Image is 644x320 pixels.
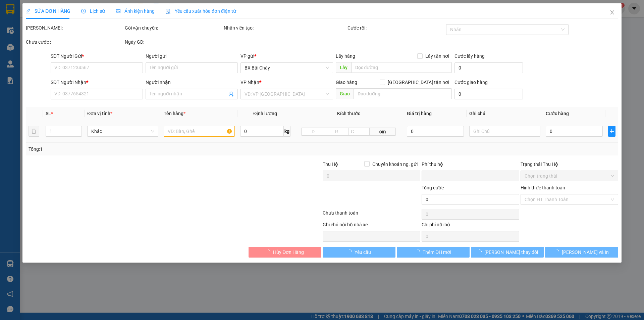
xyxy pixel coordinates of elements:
span: [GEOGRAPHIC_DATA] tận nơi [385,79,452,86]
span: Định lượng [253,111,277,116]
label: Cước lấy hàng [454,53,485,59]
span: BX Bãi Cháy [245,63,329,73]
div: Chi phí nội bộ [422,221,519,231]
span: Giao [336,88,354,99]
span: close [609,10,615,15]
span: Chuyển khoản ng. gửi [370,161,420,168]
span: Cước hàng [546,111,569,116]
span: Đơn vị tính [88,111,113,116]
img: icon [165,9,171,14]
div: Ghi chú nội bộ nhà xe [323,221,420,231]
div: Chưa cước : [26,38,123,46]
input: Dọc đường [351,62,452,73]
span: Tổng cước [422,185,444,190]
button: [PERSON_NAME] và In [545,247,618,258]
span: Tên hàng [164,111,185,116]
span: [PERSON_NAME] thay đổi [484,248,538,256]
span: Hủy Đơn Hàng [273,248,304,256]
div: SĐT Người Gửi [51,52,143,60]
input: Cước giao hàng [454,89,523,99]
button: Thêm ĐH mới [397,247,470,258]
div: Tổng: 1 [29,145,249,153]
div: Người gửi [146,52,238,60]
input: R [325,128,348,136]
button: Yêu cầu [323,247,395,258]
input: D [302,128,325,136]
div: Ngày GD: [125,38,222,46]
span: loading [347,249,355,254]
span: Khác [92,126,155,136]
span: picture [116,9,120,13]
span: user-add [229,91,234,97]
button: Hủy Đơn Hàng [249,247,321,258]
span: Giao hàng [336,80,357,85]
span: cm [370,128,396,136]
input: VD: Bàn, Ghế [164,126,235,137]
label: Hình thức thanh toán [521,185,565,190]
div: Nhân viên tạo: [224,24,346,32]
input: Ghi Chú [470,126,541,137]
input: C [348,128,370,136]
span: Lấy [336,62,351,73]
button: plus [608,126,615,137]
div: Cước rồi : [347,24,445,32]
div: Người nhận [146,79,238,86]
span: Yêu cầu xuất hóa đơn điện tử [165,8,236,14]
th: Ghi chú [467,107,543,120]
input: Dọc đường [354,88,452,99]
label: Cước giao hàng [454,80,488,85]
div: Trạng thái Thu Hộ [521,161,618,168]
span: Lịch sử [81,8,105,14]
span: kg [284,126,290,137]
span: VP Nhận [241,80,260,85]
span: Lấy hàng [336,53,355,59]
span: [PERSON_NAME] và In [562,248,609,256]
div: Chưa thanh toán [322,209,421,221]
span: Lấy tận nơi [423,52,452,60]
button: delete [29,126,39,137]
input: Cước lấy hàng [454,62,523,73]
div: Phí thu hộ [422,161,519,171]
span: clock-circle [81,9,86,13]
button: [PERSON_NAME] thay đổi [471,247,544,258]
button: Close [603,3,622,22]
span: Ảnh kiện hàng [116,8,155,14]
div: SĐT Người Nhận [51,79,143,86]
div: [PERSON_NAME]: [26,24,123,32]
div: Gói vận chuyển: [125,24,222,32]
span: Thêm ĐH mới [423,248,451,256]
div: VP gửi [241,52,333,60]
span: loading [554,249,562,254]
span: SỬA ĐƠN HÀNG [26,8,70,14]
span: SL [46,111,51,116]
span: Yêu cầu [355,248,371,256]
span: Thu Hộ [323,162,338,167]
span: plus [609,129,615,134]
span: Chọn trạng thái [525,171,614,181]
span: Kích thước [337,111,360,116]
span: loading [477,249,484,254]
span: loading [415,249,423,254]
span: loading [266,249,273,254]
span: edit [26,9,31,13]
span: Giá trị hàng [407,111,432,116]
